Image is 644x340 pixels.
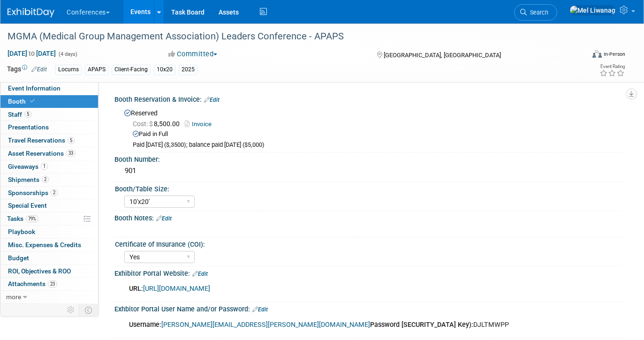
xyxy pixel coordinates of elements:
[0,174,98,186] a: Shipments2
[0,212,98,225] a: Tasks79%
[121,164,618,178] div: 901
[31,66,47,73] a: Edit
[8,150,76,157] span: Asset Reservations
[599,64,625,69] div: Event Rating
[133,130,618,139] div: Paid in Full
[42,176,49,183] span: 2
[85,65,108,75] div: APAPS
[8,189,58,196] span: Sponsorships
[114,266,625,279] div: Exhibitor Portal Website:
[63,304,79,316] td: Personalize Event Tab Strip
[0,291,98,303] a: more
[8,123,49,131] span: Presentations
[8,267,71,275] span: ROI, Objectives & ROO
[0,199,98,212] a: Special Event
[161,321,370,329] a: [PERSON_NAME][EMAIL_ADDRESS][PERSON_NAME][DOMAIN_NAME]
[7,49,56,58] span: [DATE] [DATE]
[8,176,49,183] span: Shipments
[0,121,98,134] a: Presentations
[0,95,98,108] a: Booth
[114,211,625,223] div: Booth Notes:
[129,285,143,293] b: URL:
[48,280,57,287] span: 23
[143,285,210,293] a: [URL][DOMAIN_NAME]
[592,50,602,58] img: Format-Inperson.png
[8,111,31,118] span: Staff
[121,106,618,149] div: Reserved
[129,321,161,329] b: Username:
[58,51,77,57] span: (4 days)
[569,5,616,15] img: Mel Liwanag
[133,120,154,128] span: Cost: $
[30,98,35,104] i: Booth reservation complete
[8,8,54,17] img: ExhibitDay
[8,98,37,105] span: Booth
[8,163,48,170] span: Giveaways
[133,120,183,128] span: 8,500.00
[0,108,98,121] a: Staff5
[0,160,98,173] a: Giveaways1
[179,65,197,75] div: 2025
[6,293,21,301] span: more
[0,82,98,95] a: Event Information
[0,187,98,199] a: Sponsorships2
[603,51,625,58] div: In-Person
[66,150,76,157] span: 33
[68,137,75,144] span: 5
[154,65,175,75] div: 10x20
[527,9,548,16] span: Search
[0,252,98,264] a: Budget
[252,306,268,313] a: Edit
[79,304,98,316] td: Toggle Event Tabs
[8,202,47,209] span: Special Event
[8,241,81,249] span: Misc. Expenses & Credits
[24,111,31,118] span: 5
[26,215,38,222] span: 79%
[7,215,38,222] span: Tasks
[204,97,220,103] a: Edit
[370,321,473,329] b: Password [SECURITY_DATA] Key):
[0,226,98,238] a: Playbook
[8,136,75,144] span: Travel Reservations
[0,134,98,147] a: Travel Reservations5
[8,84,61,92] span: Event Information
[114,92,625,105] div: Booth Reservation & Invoice:
[185,121,216,128] a: Invoice
[156,215,172,222] a: Edit
[8,280,57,287] span: Attachments
[165,49,221,59] button: Committed
[27,50,36,57] span: to
[114,152,625,164] div: Booth Number:
[114,302,625,314] div: Exhbitor Portal User Name and/or Password:
[4,28,573,45] div: MGMA (Medical Group Management Association) Leaders Conference - APAPS
[133,141,618,149] div: Paid [DATE] ($,3500); balance paid [DATE] ($5,000)
[192,271,208,277] a: Edit
[384,52,501,59] span: [GEOGRAPHIC_DATA], [GEOGRAPHIC_DATA]
[534,49,625,63] div: Event Format
[0,147,98,160] a: Asset Reservations33
[0,278,98,290] a: Attachments23
[8,254,29,262] span: Budget
[122,316,526,334] div: DJLTMWPP
[55,65,82,75] div: Locums
[0,239,98,251] a: Misc. Expenses & Credits
[112,65,151,75] div: Client-Facing
[51,189,58,196] span: 2
[0,265,98,278] a: ROI, Objectives & ROO
[41,163,48,170] span: 1
[115,182,621,194] div: Booth/Table Size:
[514,4,557,21] a: Search
[8,228,35,235] span: Playbook
[115,237,621,249] div: Certificate of Insurance (COI):
[7,64,47,75] td: Tags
